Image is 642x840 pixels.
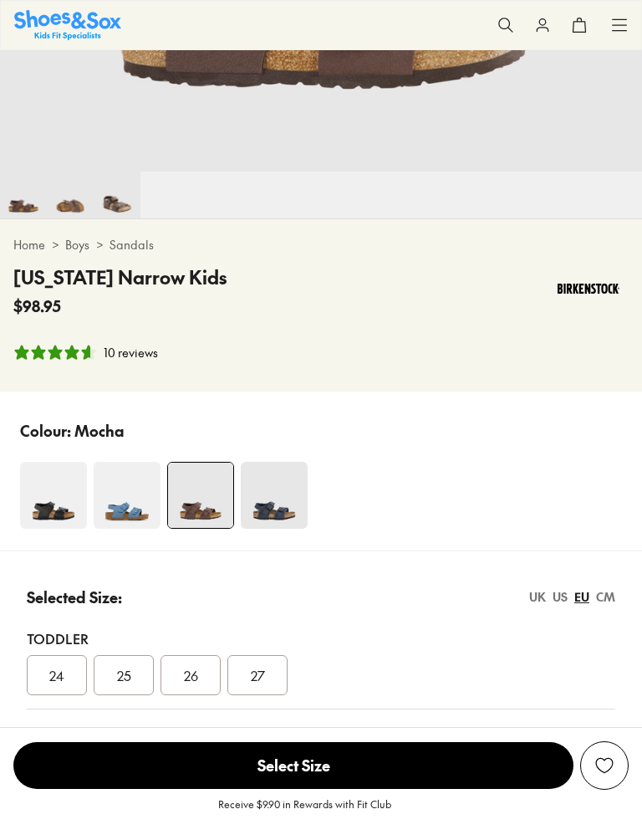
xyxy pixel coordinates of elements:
span: Select Size [13,742,573,789]
p: Receive $9.90 in Rewards with Fit Club [218,796,391,827]
div: Younger [27,723,615,743]
img: Vendor logo [548,264,629,314]
img: 4-199270_1 [20,462,87,529]
div: CM [596,588,615,606]
p: Mocha [74,419,125,442]
span: $98.95 [13,295,61,317]
img: 5_1 [168,463,233,528]
div: US [553,588,568,606]
img: 5_1 [241,462,308,529]
button: 4.8 stars, 10 ratings [13,344,158,361]
div: EU [574,588,589,606]
p: Colour: [20,419,71,442]
img: 6_1 [47,172,94,218]
div: > > [13,236,629,254]
span: 27 [251,665,265,685]
a: Sandals [110,236,154,254]
a: Shoes & Sox [14,10,121,39]
img: 7_1 [94,172,140,218]
span: 26 [184,665,198,685]
p: Selected Size: [27,586,122,608]
div: 10 reviews [104,344,158,361]
div: Toddler [27,628,615,648]
button: Select Size [13,741,573,790]
span: 24 [49,665,64,685]
img: SNS_Logo_Responsive.svg [14,10,121,39]
button: Add to Wishlist [580,741,629,790]
span: 25 [117,665,131,685]
div: UK [529,588,546,606]
a: Home [13,236,45,254]
h4: [US_STATE] Narrow Kids [13,264,227,291]
a: Boys [65,236,89,254]
img: 4-517788_1 [94,462,160,529]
